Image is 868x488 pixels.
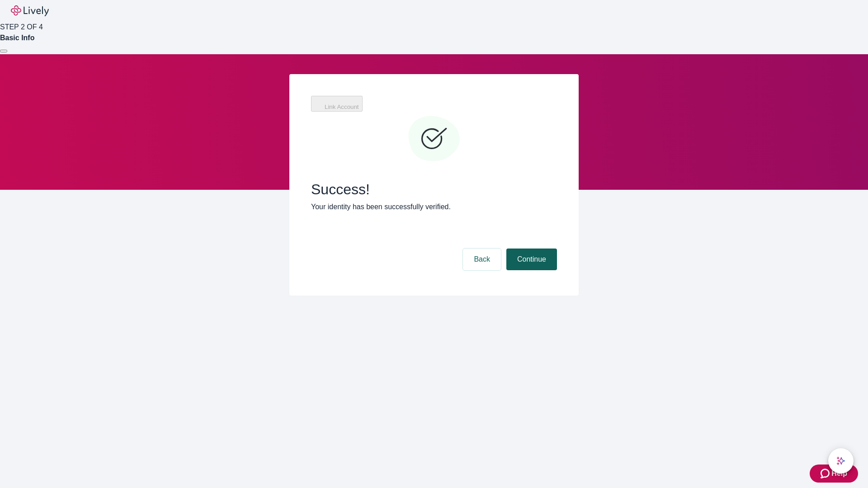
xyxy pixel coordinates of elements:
[821,468,831,479] svg: Zendesk support icon
[11,5,49,16] img: Lively
[831,468,847,479] span: Help
[810,465,858,483] button: Zendesk support iconHelp
[463,249,501,270] button: Back
[311,202,557,212] p: Your identity has been successfully verified.
[311,181,557,198] span: Success!
[311,96,363,112] button: Link Account
[407,112,461,166] svg: Checkmark icon
[836,456,845,465] svg: Lively AI Assistant
[828,448,854,474] button: chat
[506,249,557,270] button: Continue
